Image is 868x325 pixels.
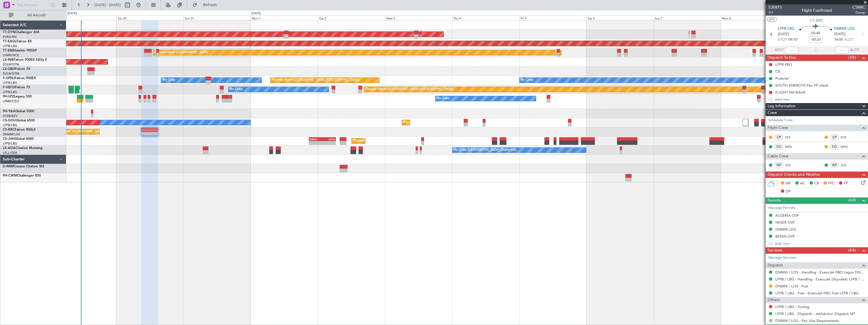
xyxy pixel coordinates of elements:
span: CS-DOU [3,119,16,122]
a: LFMD/CEQ [3,99,19,103]
a: LFPB / LBG - Towing [775,304,809,309]
div: Sun 31 [184,15,251,20]
div: DNMM LDG [775,227,796,232]
span: LX-INB [3,58,14,62]
a: 9H-CWMChallenger 850 [3,174,41,177]
a: T7-EAGLFalcon 8X [3,40,32,43]
span: 9H-CWM [3,174,17,177]
a: EDLW/DTM [3,62,19,67]
div: SOUTH ENERGYX Pax PP check [775,83,828,88]
span: (4/4) [848,197,856,203]
div: Planned Maint [GEOGRAPHIC_DATA] ([GEOGRAPHIC_DATA]) [51,128,138,136]
a: F-GPNJFalcon 900EX [3,77,36,80]
a: 9H-LPZLegacy 500 [3,95,32,98]
div: Mon 8 [721,15,788,20]
span: FP [844,181,848,186]
span: [DATE] - [DATE] [95,3,121,8]
div: FLIGHT PACKAGE [775,90,806,95]
a: SCF [785,135,797,140]
a: LFPB/LBG [3,123,17,127]
span: (3/5) [848,55,856,60]
div: Prebrief [775,76,788,81]
a: EDLW/DTM [3,72,19,76]
div: FO [774,144,783,150]
a: T7-DYNChallenger 604 [3,31,39,34]
a: LFPB/LBG [3,44,17,48]
span: 1/1 [768,10,782,15]
span: Cabin Crew [768,153,788,160]
button: All Aircraft [6,11,60,20]
div: Sun 7 [654,15,721,20]
div: CB [775,69,780,74]
div: Add new [775,241,865,246]
a: EVRA/RIX [3,35,17,39]
div: NIGER OVF [775,220,795,225]
div: Fri 5 [519,15,586,20]
div: Planned Maint [GEOGRAPHIC_DATA] ([GEOGRAPHIC_DATA]) [366,85,453,94]
a: CS-JHHGlobal 6000 [3,137,34,141]
a: DNMM / LOS - Pax Visa Requirements [775,318,839,323]
a: JUS [785,163,797,168]
span: ALDT [850,47,859,53]
div: [DATE] [251,11,261,16]
div: ISP [830,162,839,168]
span: 9H-YAA [3,110,15,113]
a: LFPB / LBG - Dispatch - JetAdvisor Dispatch MT [775,311,855,316]
a: DNMM / LOS - Handling - ExecuJet FBO Lagos DNMM / LOS [775,270,865,275]
a: DNMM/LOS [3,132,20,136]
a: T7-EMIHawker 900XP [3,49,37,52]
div: LPCS [322,138,335,141]
a: SCF [840,135,853,140]
input: Trip Number [17,1,49,9]
a: Schedule Crew [768,118,793,123]
div: ALGERIA OVF [775,213,799,218]
a: LFPB/LBG [3,141,17,146]
span: Crew [768,110,777,116]
span: T7-EMI [3,49,14,52]
span: Others [768,297,780,303]
span: F-HECD [3,86,15,89]
span: 535873 [768,4,782,10]
span: Dispatch Checks and Weather [768,172,820,178]
a: DNMM / LOS - Fuel [775,284,808,289]
a: LFPB / LBG - Handling - ExecuJet (Skyvalet) LFPB / LBG [775,277,865,282]
a: Manage Services [768,255,796,261]
span: 9H-LPZ [3,95,14,98]
a: FCBB/BZV [3,114,18,118]
a: CS-DOUGlobal 6500 [3,119,35,122]
div: ISP [774,162,783,168]
span: 09:10 [788,37,797,43]
div: Planned Maint [GEOGRAPHIC_DATA] ([GEOGRAPHIC_DATA]) [272,76,359,84]
a: D-IMIMCessna Citation M2 [3,165,44,168]
span: [DATE] [778,31,789,37]
div: Thu 4 [452,15,519,20]
span: FFC [828,181,835,186]
div: No Crew [GEOGRAPHIC_DATA] (Dublin Intl) [454,146,516,154]
a: LFPB/LBG [3,90,17,94]
span: CS-JHH [3,137,15,141]
a: LX-AOACitation Mustang [3,146,43,150]
span: Permits [768,197,781,204]
span: Refresh [198,3,222,7]
span: T7-EAGL [3,40,16,43]
a: LFMN/NCE [3,53,19,57]
div: Mon 1 [251,15,318,20]
div: - [309,141,322,145]
div: LFPB FBO [775,62,792,67]
a: LX-GBHFalcon 7X [3,67,30,71]
div: BENIN OVF [775,234,795,239]
div: Sat 6 [587,15,654,20]
div: FO [830,144,839,150]
div: [DATE] [67,11,77,16]
span: ELDT [844,37,853,43]
div: CP [830,134,839,140]
input: --:-- [785,47,798,53]
span: 14:50 [834,37,843,43]
span: 05:40 [811,31,820,36]
span: ATOT [775,47,784,53]
span: ETOT [778,37,787,43]
a: JUS [840,163,853,168]
button: UTC [767,17,777,22]
span: T7-DYN [3,31,15,34]
div: Flight Confirmed [802,8,832,13]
